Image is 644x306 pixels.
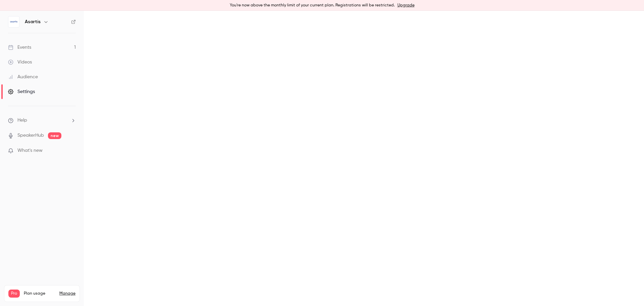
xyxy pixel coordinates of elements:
h6: Asartis [25,18,41,25]
div: Videos [8,59,32,65]
span: Pro [8,290,20,298]
a: SpeakerHub [17,132,44,139]
span: Help [17,117,27,124]
a: Upgrade [397,3,415,8]
div: Audience [8,74,38,80]
div: Settings [8,88,35,95]
img: Asartis [8,16,19,27]
li: help-dropdown-opener [8,117,76,124]
span: Plan usage [24,291,55,296]
span: What's new [17,147,43,154]
div: Events [8,44,31,51]
span: new [48,132,61,139]
a: Manage [59,291,75,296]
